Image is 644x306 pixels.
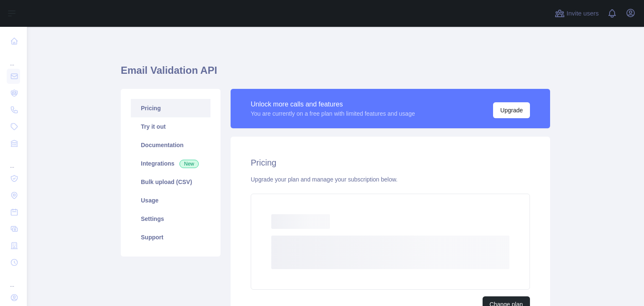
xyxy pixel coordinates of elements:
button: Upgrade [493,102,530,118]
a: Integrations New [131,154,210,173]
a: Pricing [131,99,210,117]
a: Documentation [131,136,210,154]
h2: Pricing [251,157,530,169]
div: ... [7,50,20,67]
div: Upgrade your plan and manage your subscription below. [251,175,530,184]
a: Bulk upload (CSV) [131,173,210,191]
div: ... [7,272,20,288]
span: Invite users [566,9,599,18]
span: New [179,160,199,168]
button: Invite users [553,7,600,20]
a: Try it out [131,117,210,136]
div: ... [7,153,20,169]
a: Settings [131,210,210,228]
div: Unlock more calls and features [251,99,415,109]
h1: Email Validation API [121,64,550,84]
div: You are currently on a free plan with limited features and usage [251,109,415,118]
a: Support [131,228,210,246]
a: Usage [131,191,210,210]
